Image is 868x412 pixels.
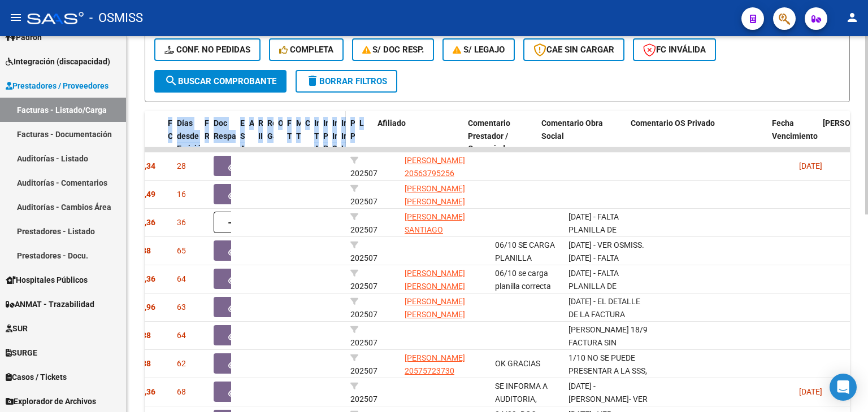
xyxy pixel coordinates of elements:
span: Auditoria [249,119,283,128]
span: Fecha Cpbt [168,119,190,141]
button: Completa [269,38,344,61]
span: 202507 [350,240,377,262]
span: 202507 [350,297,377,319]
button: Buscar Comprobante [154,70,287,93]
span: Retencion IIBB [258,119,295,141]
span: [DATE] - FALTA PLANILLA DE ASISTENCIA. [568,212,619,247]
span: [PERSON_NAME] SANTIAGO [PERSON_NAME] 20589047304 [405,212,465,260]
datatable-header-cell: Retención Ganancias [263,111,274,174]
datatable-header-cell: Fecha Transferido [283,111,292,174]
span: CAE SIN CARGAR [533,45,614,55]
span: [PERSON_NAME] [PERSON_NAME] 27575586703 [405,269,465,304]
span: ANMAT - Trazabilidad [6,298,94,310]
datatable-header-cell: Período Prestación [346,111,355,174]
div: Open Intercom Messenger [830,374,857,401]
span: Integracion Periodo Presentacion [323,119,371,154]
datatable-header-cell: Comentario Obra Social [537,111,626,174]
datatable-header-cell: Integracion Tipo Archivo [310,111,319,174]
span: FC Inválida [643,45,706,55]
span: Doc Respaldatoria [214,119,264,141]
datatable-header-cell: Fecha Recibido [200,111,209,174]
span: 202507 [350,212,377,234]
span: Expediente SUR Asociado [240,119,281,154]
span: - OSMISS [89,6,143,30]
mat-icon: delete [306,74,319,87]
datatable-header-cell: OP [274,111,283,174]
span: Casos / Tickets [6,371,67,383]
span: [PERSON_NAME] [PERSON_NAME] 27543343094 [405,297,465,332]
span: Retención Ganancias [267,119,306,141]
datatable-header-cell: Expediente SUR Asociado [236,111,245,174]
datatable-header-cell: Doc Respaldatoria [209,111,236,174]
span: 202507 [350,156,377,178]
datatable-header-cell: Comentario Prestador / Gerenciador [463,111,537,174]
span: S/ legajo [453,45,505,55]
span: [DATE] [799,161,822,170]
span: 202507 [350,325,377,347]
span: Fecha Transferido [287,119,329,141]
span: 06/10 SE CARGA PLANILLA CORRECTA-SIN LEGAJO PARA ASOCIAR-CARGADO 10/07 [495,240,555,314]
span: Monto Transferido [296,119,338,141]
mat-icon: person [845,11,859,24]
mat-icon: menu [9,11,23,24]
span: Legajo [359,119,384,128]
span: Integración (discapacidad) [6,55,110,68]
span: OP [278,119,289,128]
datatable-header-cell: Días desde Emisión [172,111,200,174]
span: Explorador de Archivos [6,395,96,407]
span: Hospitales Públicos [6,274,88,286]
button: S/ Doc Resp. [352,38,435,61]
span: [DATE] - EL DETALLE DE LA FACTURA INDICA 15,2 KM AUTORIZADOS Y CORRESPONDEN 13,2KM. POR FAVOR, SO... [568,297,643,409]
datatable-header-cell: Integracion Importe Liq. [337,111,346,174]
span: [DATE] - VER OSMISS. [DATE] - FALTA PLANILLA DE ASISTENCIA. SE SUBIO LA FACTURA. [PERSON_NAME] [568,240,644,314]
span: SUR [6,322,28,335]
span: [PERSON_NAME] 20575723730 [405,353,465,375]
datatable-header-cell: Integracion Importe Sol. [328,111,337,174]
span: Integracion Importe Sol. [332,119,374,154]
mat-icon: search [164,74,178,87]
span: 64 [177,331,186,340]
datatable-header-cell: Auditoria [245,111,254,174]
span: Fecha Recibido [205,119,236,141]
span: Prestadores / Proveedores [6,80,108,92]
span: 64 [177,274,186,283]
span: Conf. no pedidas [164,45,250,55]
span: [PERSON_NAME] [PERSON_NAME] 27526263265 [405,184,465,219]
datatable-header-cell: Comentario OS Privado [626,111,767,174]
span: 36 [177,218,186,227]
button: Borrar Filtros [296,70,397,93]
span: Integracion Tipo Archivo [314,119,355,154]
span: Afiliado [377,119,406,128]
button: CAE SIN CARGAR [523,38,624,61]
span: Completa [279,45,333,55]
span: 16 [177,190,186,199]
span: Días desde Emisión [177,119,206,154]
datatable-header-cell: Monto Transferido [292,111,301,174]
span: 62 [177,359,186,368]
datatable-header-cell: Integracion Periodo Presentacion [319,111,328,174]
span: Período Prestación [350,119,389,141]
span: SURGE [6,347,37,359]
span: Comprobante [305,119,354,128]
button: FC Inválida [633,38,716,61]
span: [DATE] - FALTA PLANILLA DE ASISTENCIA. SE SUBIO LA [PERSON_NAME] Y CORRESPONDE JULIO. [DATE] - FA... [568,269,644,393]
span: 06/10 se carga planilla correcta [495,269,551,291]
span: 202507 [350,382,377,404]
datatable-header-cell: Retencion IIBB [254,111,263,174]
span: S/ Doc Resp. [362,45,424,55]
span: Comentario Obra Social [541,119,603,141]
span: Borrar Filtros [306,76,387,86]
span: Padrón [6,31,42,43]
button: S/ legajo [442,38,515,61]
datatable-header-cell: Fecha Vencimiento [767,111,818,174]
datatable-header-cell: Fecha Cpbt [163,111,172,174]
span: 63 [177,303,186,312]
span: Comentario OS Privado [631,119,715,128]
span: Buscar Comprobante [164,76,276,86]
span: OK GRACIAS [495,359,540,368]
span: 65 [177,246,186,255]
span: 202507 [350,269,377,291]
datatable-header-cell: Legajo [355,111,364,174]
datatable-header-cell: Afiliado [373,111,463,174]
span: Fecha Vencimiento [772,119,818,141]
